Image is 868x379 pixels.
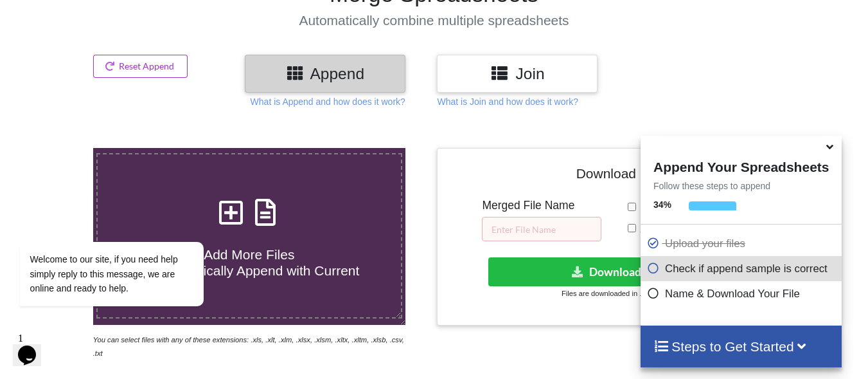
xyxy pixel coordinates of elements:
[447,158,790,194] h4: Download File
[647,286,838,302] p: Name & Download Your File
[636,223,754,235] span: Add Source File Names
[562,290,676,297] small: Files are downloaded in .xlsx format
[139,247,359,278] span: Add More Files to Automatically Append with Current
[17,129,165,168] span: Welcome to our site, if you need help simply reply to this message, we are online and ready to help.
[437,95,578,108] p: What is Join and how does it work?
[251,95,405,108] p: What is Append and how does it work?
[653,338,829,355] h4: Steps to Get Started
[636,201,734,214] span: Remove Duplicates
[641,180,842,192] p: Follow these steps to append
[482,217,601,241] input: Enter File Name
[254,64,396,83] h3: Append
[93,336,404,357] i: You can select files with any of these extensions: .xls, .xlt, .xlm, .xlsx, .xlsm, .xltx, .xltm, ...
[482,199,601,212] h5: Merged File Name
[641,156,842,175] h4: Append Your Spreadsheets
[647,236,838,252] p: Upload your files
[653,199,671,210] b: 34 %
[647,261,838,277] p: Check if append sample is correct
[13,328,54,366] iframe: chat widget
[447,64,588,83] h3: Join
[488,257,747,286] button: Download File
[93,55,188,78] button: Reset Append
[13,125,244,321] iframe: chat widget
